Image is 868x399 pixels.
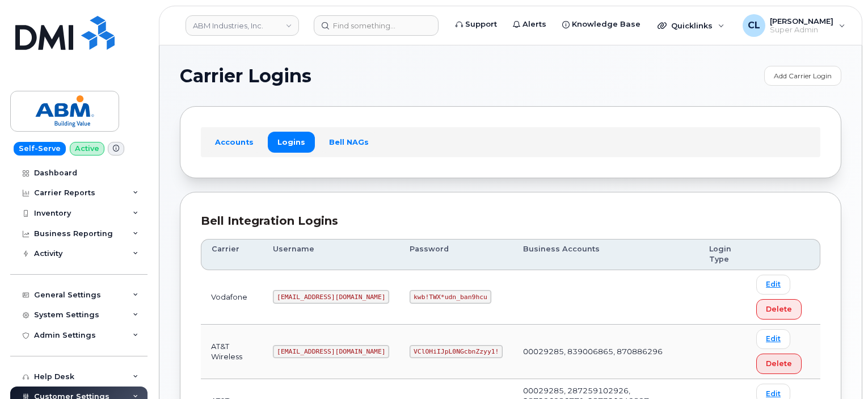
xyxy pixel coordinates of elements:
[205,132,263,152] a: Accounts
[319,132,378,152] a: Bell NAGs
[756,275,790,295] a: Edit
[399,239,513,270] th: Password
[513,325,698,379] td: 00029285, 839006865, 870886296
[699,239,747,270] th: Login Type
[201,239,263,270] th: Carrier
[268,132,315,152] a: Logins
[201,270,263,325] td: Vodafone
[764,66,841,86] a: Add Carrier Login
[756,329,790,349] a: Edit
[201,325,263,379] td: AT&T Wireless
[766,304,792,314] span: Delete
[410,345,503,359] code: VClOHiIJpL0NGcbnZzyy1!
[756,354,802,374] button: Delete
[273,290,389,304] code: [EMAIL_ADDRESS][DOMAIN_NAME]
[263,239,399,270] th: Username
[766,358,792,369] span: Delete
[513,239,698,270] th: Business Accounts
[410,290,491,304] code: kwb!TWX*udn_ban9hcu
[756,299,802,320] button: Delete
[273,345,389,359] code: [EMAIL_ADDRESS][DOMAIN_NAME]
[180,68,311,85] span: Carrier Logins
[201,213,820,229] div: Bell Integration Logins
